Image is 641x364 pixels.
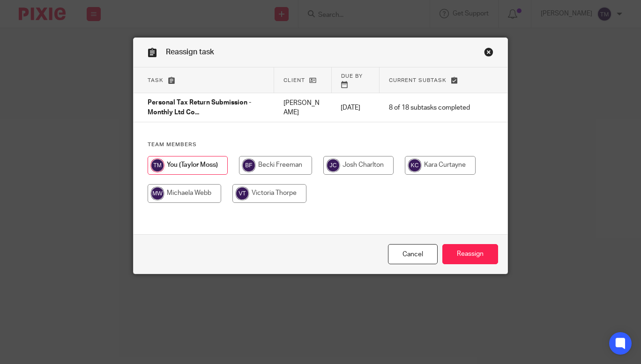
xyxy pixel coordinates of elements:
a: Close this dialog window [388,244,438,264]
span: Current subtask [389,78,447,83]
span: Personal Tax Return Submission - Monthly Ltd Co... [148,100,251,116]
td: 8 of 18 subtasks completed [380,93,479,122]
a: Close this dialog window [484,47,493,60]
p: [PERSON_NAME] [283,98,322,118]
input: Reassign [442,244,498,264]
span: Task [148,78,164,83]
span: Reassign task [166,48,214,56]
h4: Team members [148,141,493,149]
span: Due by [341,74,363,79]
span: Client [283,78,305,83]
p: [DATE] [341,103,370,112]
